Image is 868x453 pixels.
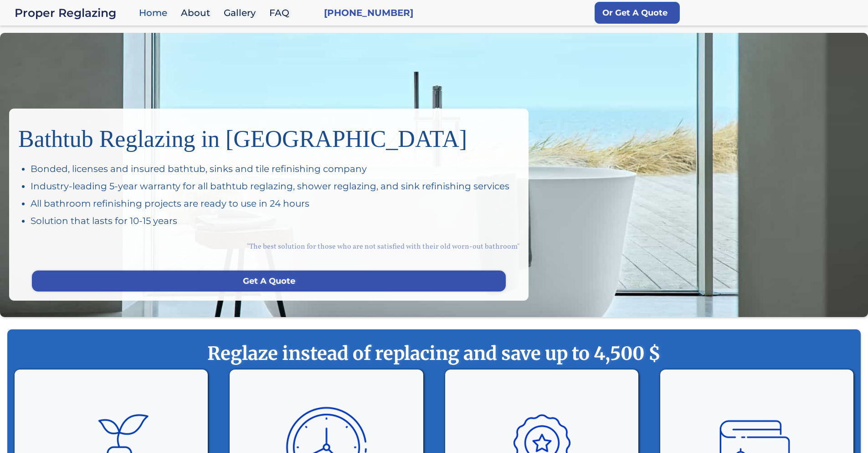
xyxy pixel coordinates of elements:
[176,3,219,23] a: About
[134,3,176,23] a: Home
[31,180,519,193] div: Industry-leading 5-year warranty for all bathtub reglazing, shower reglazing, and sink refinishin...
[31,197,519,210] div: All bathroom refinishing projects are ready to use in 24 hours
[31,162,519,175] div: Bonded, licenses and insured bathtub, sinks and tile refinishing company
[324,6,413,19] a: [PHONE_NUMBER]
[265,3,298,23] a: FAQ
[18,232,519,261] div: "The best solution for those who are not satisfied with their old worn-out bathroom"
[15,6,134,19] a: home
[219,3,265,23] a: Gallery
[15,6,134,19] div: Proper Reglazing
[595,2,680,24] a: Or Get A Quote
[31,214,519,227] div: Solution that lasts for 10-15 years
[32,271,506,292] a: Get A Quote
[26,342,842,365] strong: Reglaze instead of replacing and save up to 4,500 $
[18,118,519,153] h1: Bathtub Reglazing in [GEOGRAPHIC_DATA]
